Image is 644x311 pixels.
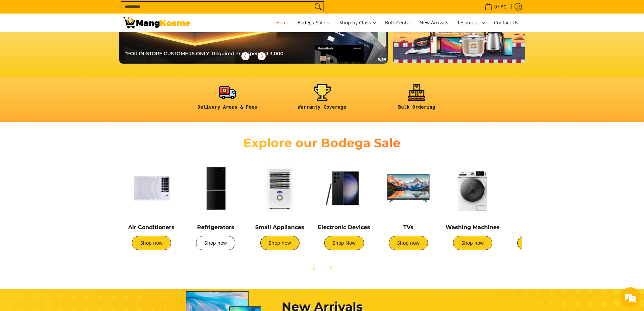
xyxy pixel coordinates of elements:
[517,236,556,250] a: Shop now
[416,14,452,32] a: New Arrivals
[491,14,522,32] a: Contact Us
[339,19,377,27] span: Shop by Class
[273,14,293,32] a: Home
[3,185,129,208] textarea: Type your message and hit 'Enter'
[297,19,331,27] span: Bodega Sale
[128,224,174,230] a: Air Conditioners
[276,19,289,26] span: Home
[508,159,566,217] img: Cookers
[187,159,244,217] img: Refrigerators
[444,159,501,217] img: Washing Machines
[255,224,304,230] a: Small Appliances
[197,224,234,230] a: Refrigerators
[382,14,415,32] a: Bulk Center
[324,236,364,250] a: Shop Now
[494,19,518,26] span: Contact Us
[35,38,114,47] div: Chat with us now
[254,49,269,64] button: Next
[123,159,180,217] img: Air Conditioners
[238,49,253,64] button: Previous
[389,236,428,250] a: Shop now
[483,3,508,10] span: •
[251,159,309,217] img: Small Appliances
[385,19,411,26] span: Bulk Center
[196,236,235,250] a: Shop now
[313,2,324,12] button: Search
[260,236,300,250] a: Shop now
[323,260,338,275] button: Next
[111,3,127,20] div: Minimize live chat window
[500,4,507,9] span: ₱0
[453,14,489,32] a: Resources
[184,84,271,115] a: <h6><strong>Delivery Areas & Fees</strong></h6>
[318,224,370,230] a: Electronic Devices
[446,224,500,230] a: Washing Machines
[403,224,413,230] a: TVs
[197,14,522,32] nav: Main Menu
[453,236,492,250] a: Shop now
[420,19,448,26] span: New Arrivals
[294,14,335,32] a: Bodega Sale
[493,4,498,9] span: 0
[278,84,366,115] a: <h6><strong>Warranty Coverage</strong></h6>
[132,236,171,250] a: Shop now
[307,260,321,275] button: Previous
[39,85,93,154] span: We're online!
[380,159,437,217] img: TVs
[315,159,373,217] img: Electronic Devices
[224,135,420,151] h2: Explore our Bodega Sale
[373,84,461,115] a: <h6><strong>Bulk Ordering</strong></h6>
[456,19,486,27] span: Resources
[123,17,190,28] img: Mang Kosme: Your Home Appliances Warehouse Sale Partner!
[336,14,380,32] a: Shop by Class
